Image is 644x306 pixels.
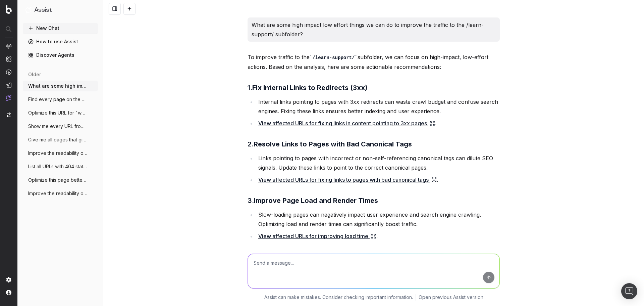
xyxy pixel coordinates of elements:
button: Improve the readability of [URL] [23,148,98,159]
a: View affected URLs for fixing links in content pointing to 3xx pages [258,119,435,128]
span: Optimize this URL for "what is bookkeepi [28,110,87,116]
img: Botify assist logo [237,55,244,62]
button: Show me every URL from the /learn-suppor [23,121,98,132]
button: List all URLs with 404 status code from [23,161,98,172]
button: Give me all pages that give 404 status c [23,134,98,145]
strong: Improve Page Load and Render Times [254,196,378,205]
p: To improve traffic to the subfolder, we can focus on high-impact, low-effort actions. Based on th... [248,52,500,72]
span: List all URLs with 404 status code from [28,163,87,170]
span: older [28,71,41,78]
code: /learn-support/ [310,55,358,60]
span: Find every page on the site that has <sc [28,96,87,103]
a: How to use Assist [23,36,98,47]
button: Assist [25,5,95,15]
p: Assist can make mistakes. Consider checking important information. [264,294,413,301]
img: Activation [6,69,11,75]
img: Analytics [6,43,11,49]
h3: 2. [248,139,500,149]
img: Assist [6,95,11,101]
span: What are some high impact low effort thi [28,83,87,89]
a: View affected URLs for improving load time [258,231,376,241]
strong: Fix Internal Links to Redirects (3xx) [252,84,368,92]
a: Open previous Assist version [419,294,483,301]
span: Improve the readability of [URL] [28,190,87,197]
span: Show me every URL from the /learn-suppor [28,123,87,130]
a: View affected URLs for fixing links to pages with bad canonical tags [258,175,437,184]
strong: Resolve Links to Pages with Bad Canonical Tags [254,140,412,148]
button: New Chat [23,23,98,34]
img: Intelligence [6,56,11,62]
li: . [256,175,500,184]
a: View affected URLs for improving render time [258,244,382,253]
span: Give me all pages that give 404 status c [28,136,87,143]
li: . [256,231,500,241]
img: Setting [6,277,11,282]
a: Discover Agents [23,50,98,60]
p: What are some high impact low effort things we can do to improve the traffic to the /learn-suppor... [252,20,496,39]
li: Links pointing to pages with incorrect or non-self-referencing canonical tags can dilute SEO sign... [256,154,500,172]
button: Optimize this page better for the keywor [23,175,98,185]
button: Optimize this URL for "what is bookkeepi [23,107,98,118]
h3: 1. [248,82,500,93]
button: What are some high impact low effort thi [23,81,98,91]
li: Slow-loading pages can negatively impact user experience and search engine crawling. Optimizing l... [256,210,500,229]
h3: 3. [248,195,500,206]
li: Internal links pointing to pages with 3xx redirects can waste crawl budget and confuse search eng... [256,97,500,116]
span: Optimize this page better for the keywor [28,177,87,183]
img: Botify logo [6,5,12,14]
img: Studio [6,82,11,88]
img: Switch project [7,113,11,117]
h1: Assist [34,5,52,15]
button: Find every page on the site that has <sc [23,94,98,105]
span: Improve the readability of [URL] [28,150,87,157]
img: My account [6,290,11,295]
li: . [256,119,500,128]
div: Open Intercom Messenger [621,283,637,299]
img: Assist [25,7,32,13]
button: Improve the readability of [URL] [23,188,98,199]
li: . [256,244,500,253]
